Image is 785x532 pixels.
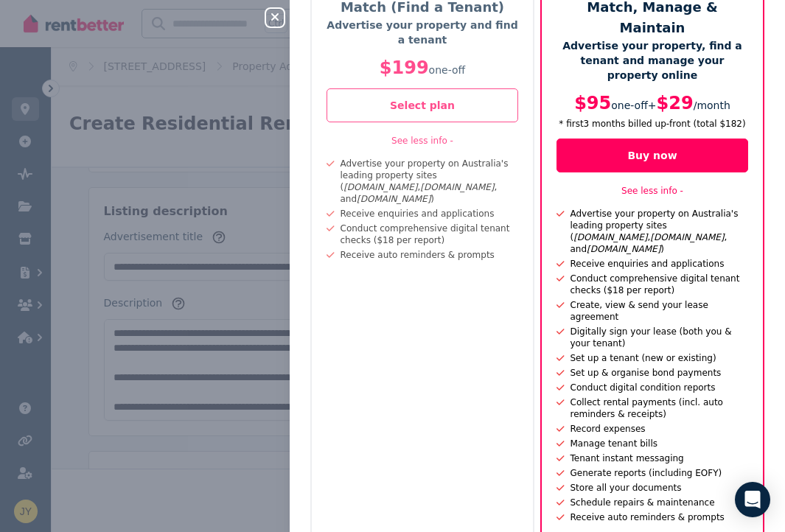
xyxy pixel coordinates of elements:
[565,423,646,435] div: Record expenses
[557,118,748,130] p: * first 3 month s billed up-front (total $182 )
[357,194,430,204] i: [DOMAIN_NAME]
[573,232,647,242] i: [DOMAIN_NAME]
[420,182,494,192] i: [DOMAIN_NAME]
[565,326,749,349] div: Digitally sign your lease (both you & your tenant)
[735,482,770,517] div: Open Intercom Messenger
[565,511,725,523] div: Receive auto reminders & prompts
[621,186,683,196] a: See less info -
[565,438,658,449] div: Manage tenant bills
[565,467,722,479] div: Generate reports (including EOFY)
[335,158,519,205] div: Advertise your property on Australia's leading property sites ( , , and )
[565,382,716,393] div: Conduct digital condition reports
[429,64,466,76] span: one-off
[565,273,749,296] div: Conduct comprehensive digital tenant checks ($18 per report)
[557,139,748,172] button: Buy now
[565,352,716,364] div: Set up a tenant (new or existing)
[335,249,495,261] div: Receive auto reminders & prompts
[565,396,749,420] div: Collect rental payments (incl. auto reminders & receipts)
[657,93,694,113] span: $29
[565,482,682,494] div: Store all your documents
[565,497,715,508] div: Schedule repairs & maintenance
[327,88,518,122] button: Select plan
[391,136,453,146] a: See less info -
[343,182,417,192] i: [DOMAIN_NAME]
[565,258,725,270] div: Receive enquiries and applications
[335,223,519,246] div: Conduct comprehensive digital tenant checks ($18 per report)
[327,18,518,47] p: Advertise your property and find a tenant
[557,38,748,83] p: Advertise your property, find a tenant and manage your property online
[650,232,724,242] i: [DOMAIN_NAME]
[565,299,749,323] div: Create, view & send your lease agreement
[648,99,657,111] span: +
[574,93,611,113] span: $95
[565,367,722,379] div: Set up & organise bond payments
[335,208,495,220] div: Receive enquiries and applications
[611,99,648,111] span: one-off
[694,99,730,111] span: / month
[565,208,749,255] div: Advertise your property on Australia's leading property sites ( , , and )
[380,57,429,78] span: $199
[565,452,684,464] div: Tenant instant messaging
[587,244,660,254] i: [DOMAIN_NAME]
